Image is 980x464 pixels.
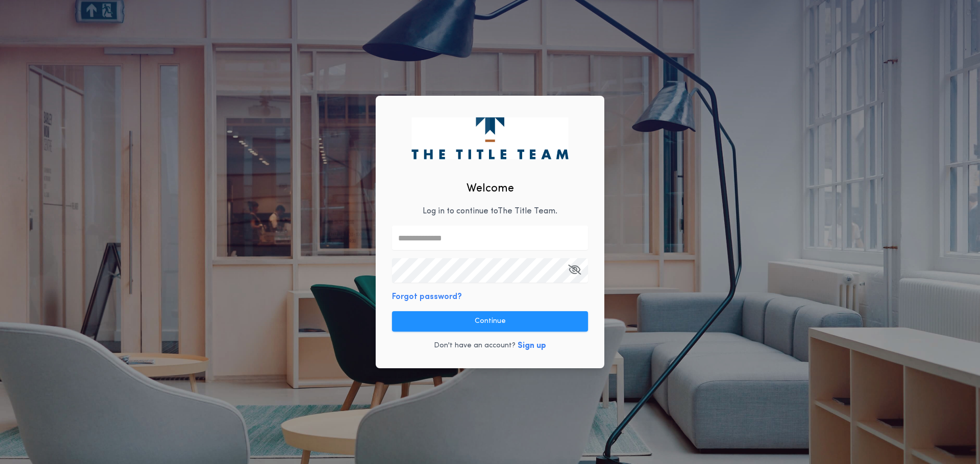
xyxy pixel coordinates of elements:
[423,205,557,217] p: Log in to continue to The Title Team .
[434,341,516,351] p: Don't have an account?
[392,291,462,303] button: Forgot password?
[392,311,588,332] button: Continue
[411,117,568,159] img: logo
[467,180,514,197] h2: Welcome
[518,340,546,352] button: Sign up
